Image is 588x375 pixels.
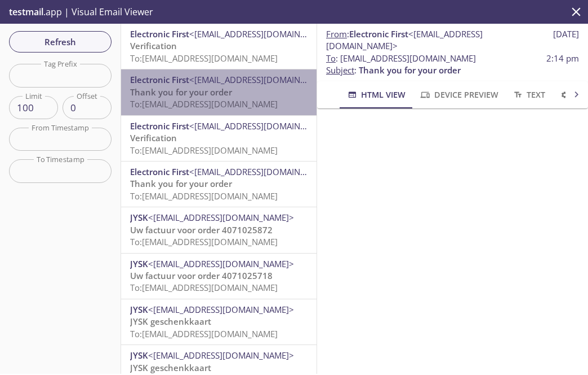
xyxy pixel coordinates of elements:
div: JYSK<[EMAIL_ADDRESS][DOMAIN_NAME]>Uw factuur voor order 4071025718To:[EMAIL_ADDRESS][DOMAIN_NAME] [121,254,317,299]
div: JYSK<[EMAIL_ADDRESS][DOMAIN_NAME]>JYSK geschenkkaartTo:[EMAIL_ADDRESS][DOMAIN_NAME] [121,299,317,345]
span: testmail [9,6,43,18]
span: Electronic First [130,166,189,177]
span: JYSK geschenkkaart [130,362,211,373]
span: JYSK [130,304,148,315]
p: : [326,53,579,77]
span: [DATE] [553,28,579,53]
span: Thank you for your order [130,86,232,98]
span: To: [EMAIL_ADDRESS][DOMAIN_NAME] [130,328,278,339]
span: JYSK [130,258,148,269]
span: Refresh [18,34,103,49]
div: JYSK<[EMAIL_ADDRESS][DOMAIN_NAME]>Uw factuur voor order 4071025872To:[EMAIL_ADDRESS][DOMAIN_NAME] [121,207,317,252]
span: To: [EMAIL_ADDRESS][DOMAIN_NAME] [130,190,278,202]
span: Electronic First [349,28,408,40]
span: To: [EMAIL_ADDRESS][DOMAIN_NAME] [130,282,278,293]
button: Refresh [9,31,112,53]
span: <[EMAIL_ADDRESS][DOMAIN_NAME]> [189,166,335,177]
span: Electronic First [130,74,189,85]
span: To: [EMAIL_ADDRESS][DOMAIN_NAME] [130,53,278,64]
span: Verification [130,40,177,51]
span: <[EMAIL_ADDRESS][DOMAIN_NAME]> [148,304,294,315]
span: <[EMAIL_ADDRESS][DOMAIN_NAME]> [148,212,294,223]
span: JYSK [130,350,148,361]
div: Electronic First<[EMAIL_ADDRESS][DOMAIN_NAME]>VerificationTo:[EMAIL_ADDRESS][DOMAIN_NAME] [121,24,317,69]
div: Electronic First<[EMAIL_ADDRESS][DOMAIN_NAME]>Thank you for your orderTo:[EMAIL_ADDRESS][DOMAIN_N... [121,162,317,207]
span: Verification [130,132,177,143]
span: : [EMAIL_ADDRESS][DOMAIN_NAME] [326,53,476,64]
span: Uw factuur voor order 4071025872 [130,224,273,236]
span: Device Preview [419,88,498,102]
span: <[EMAIL_ADDRESS][DOMAIN_NAME]> [326,28,483,51]
span: Subject [326,64,354,76]
span: HTML View [346,88,406,102]
span: JYSK geschenkkaart [130,316,211,327]
span: Thank you for your order [359,64,461,76]
span: <[EMAIL_ADDRESS][DOMAIN_NAME]> [148,350,294,361]
span: To: [EMAIL_ADDRESS][DOMAIN_NAME] [130,236,278,247]
span: <[EMAIL_ADDRESS][DOMAIN_NAME]> [148,258,294,269]
span: To [326,53,336,64]
span: Thank you for your order [130,178,232,189]
div: Electronic First<[EMAIL_ADDRESS][DOMAIN_NAME]>VerificationTo:[EMAIL_ADDRESS][DOMAIN_NAME] [121,116,317,161]
span: From [326,28,347,40]
span: To: [EMAIL_ADDRESS][DOMAIN_NAME] [130,145,278,156]
span: <[EMAIL_ADDRESS][DOMAIN_NAME]> [189,74,335,85]
span: Uw factuur voor order 4071025718 [130,270,273,281]
span: : [326,28,553,53]
span: To: [EMAIL_ADDRESS][DOMAIN_NAME] [130,98,278,110]
span: 2:14 pm [546,53,579,64]
span: Electronic First [130,28,189,40]
span: <[EMAIL_ADDRESS][DOMAIN_NAME]> [189,28,335,40]
span: Electronic First [130,120,189,132]
span: <[EMAIL_ADDRESS][DOMAIN_NAME]> [189,120,335,132]
div: Electronic First<[EMAIL_ADDRESS][DOMAIN_NAME]>Thank you for your orderTo:[EMAIL_ADDRESS][DOMAIN_N... [121,69,317,115]
span: Text [512,88,545,102]
span: JYSK [130,212,148,223]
